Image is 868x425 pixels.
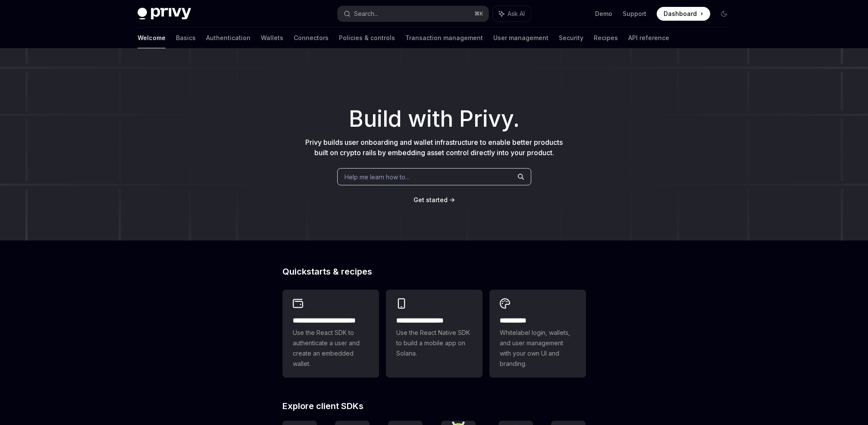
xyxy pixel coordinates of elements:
div: Search... [354,9,378,19]
span: Privy builds user onboarding and wallet infrastructure to enable better products built on crypto ... [305,138,563,157]
a: Demo [595,9,612,18]
span: Use the React SDK to authenticate a user and create an embedded wallet. [293,328,369,369]
button: Search...⌘K [338,6,489,22]
a: Policies & controls [339,28,395,48]
span: Explore client SDKs [282,402,363,410]
a: **** **** **** ***Use the React Native SDK to build a mobile app on Solana. [386,290,483,378]
a: Connectors [294,28,329,48]
a: API reference [628,28,669,48]
span: Dashboard [664,9,697,18]
a: Security [559,28,583,48]
span: Ask AI [508,9,525,18]
span: Whitelabel login, wallets, and user management with your own UI and branding. [500,328,576,369]
a: User management [493,28,548,48]
button: Toggle dark mode [717,7,731,21]
span: ⌘ K [474,10,483,17]
span: Use the React Native SDK to build a mobile app on Solana. [396,328,472,359]
span: Help me learn how to… [345,172,410,181]
a: Welcome [138,28,166,48]
img: dark logo [138,8,191,20]
span: Get started [414,196,448,203]
a: Get started [414,196,448,204]
span: Build with Privy. [349,111,520,127]
a: Authentication [206,28,251,48]
a: Wallets [261,28,283,48]
span: Quickstarts & recipes [282,267,372,276]
a: Transaction management [405,28,483,48]
a: Support [623,9,646,18]
button: Ask AI [493,6,531,22]
a: Recipes [594,28,618,48]
a: Basics [176,28,196,48]
a: **** *****Whitelabel login, wallets, and user management with your own UI and branding. [489,290,586,378]
a: Dashboard [657,7,710,21]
